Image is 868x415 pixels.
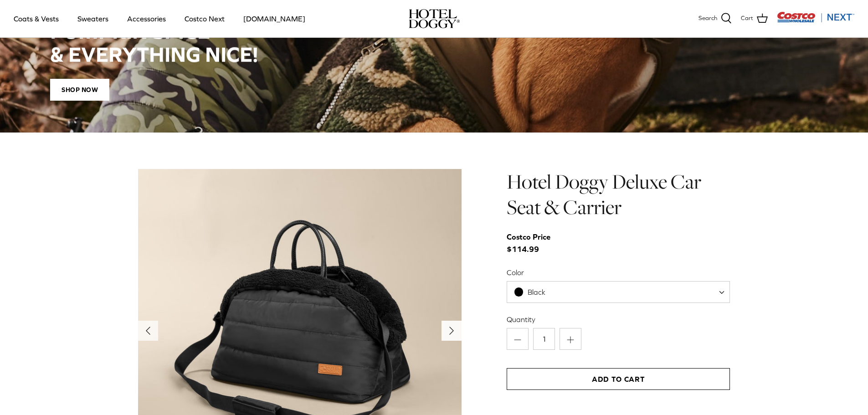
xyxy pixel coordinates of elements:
[409,9,460,28] a: hoteldoggy.com hoteldoggycom
[507,314,730,324] label: Quantity
[507,281,730,303] span: Black
[507,231,550,243] div: Costco Price
[507,287,564,297] span: Black
[533,328,555,350] input: Quantity
[176,3,233,34] a: Costco Next
[699,13,732,25] a: Search
[507,231,560,256] span: $114.99
[699,14,717,23] span: Search
[50,79,109,101] span: SHOP NOW
[777,17,854,24] a: Visit Costco Next
[507,368,730,390] button: Add to Cart
[50,20,818,66] h2: PUMPKIN SPICE & EVERYTHING NICE!
[119,3,174,34] a: Accessories
[138,321,158,341] button: Previous
[409,9,460,28] img: hoteldoggycom
[507,267,730,277] label: Color
[507,169,730,220] h1: Hotel Doggy Deluxe Car Seat & Carrier
[69,3,117,34] a: Sweaters
[777,11,854,23] img: Costco Next
[528,288,545,296] span: Black
[5,3,67,34] a: Coats & Vests
[235,3,313,34] a: [DOMAIN_NAME]
[741,13,768,25] a: Cart
[741,14,753,23] span: Cart
[442,321,462,341] button: Next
